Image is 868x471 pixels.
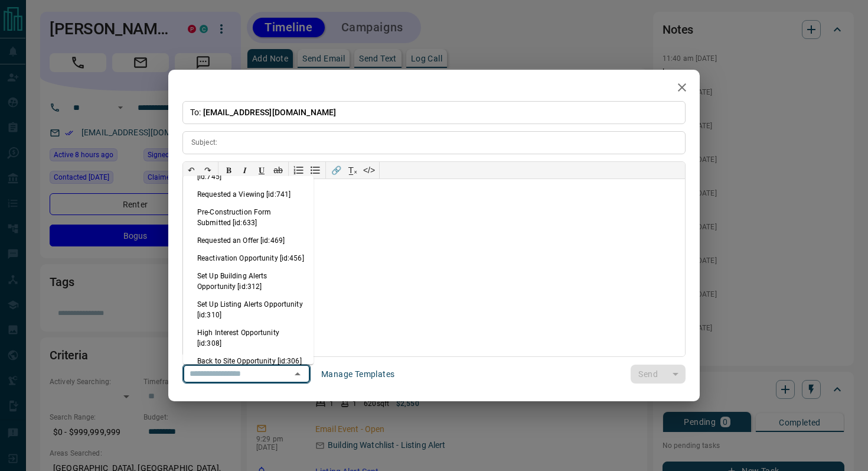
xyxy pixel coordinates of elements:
[328,162,344,178] button: 🔗
[183,250,314,268] li: Reactivation Opportunity [id:456]
[183,296,314,324] li: Set Up Listing Alerts Opportunity [id:310]
[183,268,314,296] li: Set Up Building Alerts Opportunity [id:312]
[344,162,361,178] button: T̲ₓ
[273,165,283,175] s: ab
[259,165,265,175] span: 𝐔
[191,137,217,148] p: Subject:
[203,108,337,117] span: [EMAIL_ADDRESS][DOMAIN_NAME]
[200,162,216,178] button: ↷
[183,186,314,204] li: Requested a Viewing [id:741]
[631,365,686,384] div: split button
[183,232,314,250] li: Requested an Offer [id:469]
[361,162,377,178] button: </>
[183,324,314,353] li: High Interest Opportunity [id:308]
[314,365,402,384] button: Manage Templates
[183,353,314,371] li: Back to Site Opportunity [id:306]
[183,204,314,232] li: Pre-Construction Form Submitted [id:633]
[182,101,686,124] p: To:
[183,162,200,178] button: ↶
[307,162,324,178] button: Bullet list
[270,162,286,178] button: ab
[220,162,237,178] button: 𝐁
[237,162,253,178] button: 𝑰
[291,162,307,178] button: Numbered list
[253,162,270,178] button: 𝐔
[289,366,306,382] button: Close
